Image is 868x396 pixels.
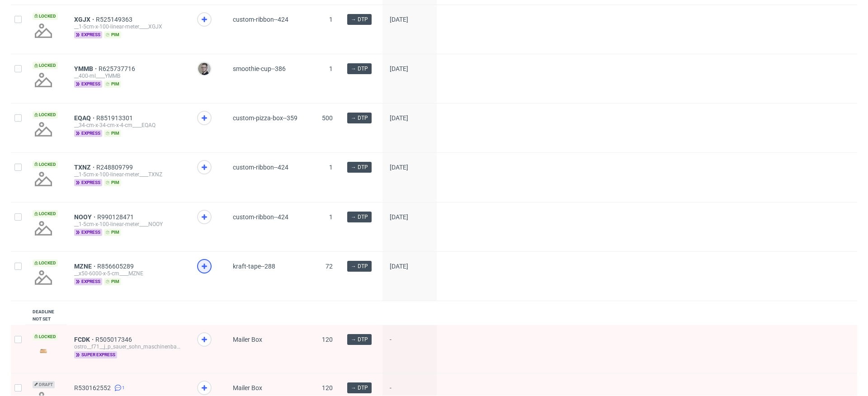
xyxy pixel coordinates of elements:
[390,263,408,270] span: [DATE]
[104,80,121,88] span: pim
[351,15,368,24] span: → DTP
[33,259,58,267] span: Locked
[97,213,136,221] a: R990128471
[33,381,55,388] span: Draft
[33,20,54,42] img: no_design.png
[74,229,102,236] span: express
[351,213,368,221] span: → DTP
[97,263,136,270] a: R856605289
[390,65,408,72] span: [DATE]
[233,384,262,391] span: Mailer Box
[104,179,121,186] span: pim
[96,114,135,122] a: R851913301
[198,62,211,75] img: Krystian Gaza
[74,351,117,358] span: super express
[74,114,96,122] a: EQAQ
[74,263,97,270] a: MZNE
[74,270,183,277] div: __x50-6000-x-5-cm____MZNE
[113,384,125,391] a: 1
[329,164,333,171] span: 1
[351,114,368,122] span: → DTP
[74,336,95,343] a: FCDK
[329,16,333,23] span: 1
[322,336,333,343] span: 120
[233,16,288,23] span: custom-ribbon--424
[33,168,54,190] img: no_design.png
[33,210,58,217] span: Locked
[322,384,333,391] span: 120
[74,23,183,30] div: __1-5cm-x-100-linear-meter____XGJX
[233,336,262,343] span: Mailer Box
[74,16,96,23] a: XGJX
[233,164,288,171] span: custom-ribbon--424
[33,161,58,168] span: Locked
[329,213,333,221] span: 1
[74,278,102,285] span: express
[96,16,134,23] a: R525149363
[74,31,102,38] span: express
[33,217,54,239] img: no_design.png
[99,65,137,72] a: R625737716
[33,69,54,91] img: no_design.png
[74,384,113,391] a: R530162552
[33,13,58,20] span: Locked
[33,118,54,140] img: no_design.png
[390,114,408,122] span: [DATE]
[104,229,121,236] span: pim
[74,72,183,80] div: __400-ml____YMMB
[74,179,102,186] span: express
[33,345,54,357] img: version_two_editor_design
[33,308,60,323] div: Deadline not set
[329,65,333,72] span: 1
[233,213,288,221] span: custom-ribbon--424
[33,111,58,118] span: Locked
[74,343,183,350] div: ostro__f71__j_p_sauer_sohn_maschinenbau_gmbh__FCDK
[104,130,121,137] span: pim
[233,65,286,72] span: smoothie-cup--386
[390,213,408,221] span: [DATE]
[74,65,99,72] a: YMMB
[351,384,368,392] span: → DTP
[33,62,58,69] span: Locked
[104,278,121,285] span: pim
[325,263,333,270] span: 72
[351,335,368,344] span: → DTP
[74,122,183,129] div: __34-cm-x-34-cm-x-4-cm____EQAQ
[96,164,135,171] a: R248809799
[390,16,408,23] span: [DATE]
[74,130,102,137] span: express
[74,80,102,88] span: express
[351,163,368,171] span: → DTP
[33,267,54,288] img: no_design.png
[233,114,297,122] span: custom-pizza-box--359
[390,336,429,362] span: -
[95,336,134,343] a: R505017346
[33,333,58,340] span: Locked
[74,164,96,171] a: TXNZ
[351,65,368,73] span: → DTP
[390,164,408,171] span: [DATE]
[322,114,333,122] span: 500
[122,384,125,391] span: 1
[351,262,368,270] span: → DTP
[233,263,275,270] span: kraft-tape--288
[74,171,183,178] div: __1-5cm-x-100-linear-meter____TXNZ
[74,221,183,228] div: __1-5cm-x-100-linear-meter____NOOY
[104,31,121,38] span: pim
[74,213,97,221] a: NOOY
